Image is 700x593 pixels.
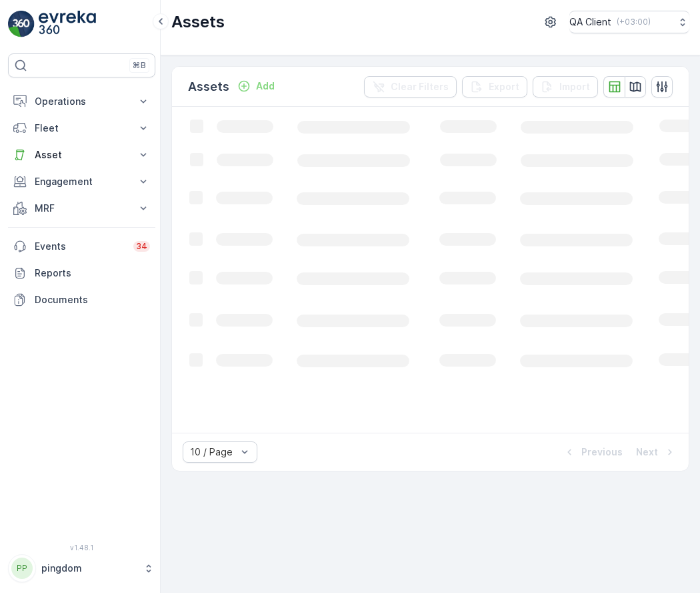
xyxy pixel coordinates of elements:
[8,168,155,195] button: Engagement
[232,78,280,94] button: Add
[533,76,598,97] button: Import
[559,80,590,93] p: Import
[8,233,155,260] a: Events34
[635,444,678,460] button: Next
[8,286,155,313] a: Documents
[8,115,155,142] button: Fleet
[8,195,155,222] button: MRF
[35,175,129,188] p: Engagement
[35,122,129,135] p: Fleet
[581,445,623,459] p: Previous
[561,444,624,460] button: Previous
[188,77,229,96] p: Assets
[8,544,155,552] span: v 1.48.1
[11,558,33,579] div: PP
[462,76,527,97] button: Export
[133,60,146,71] p: ⌘B
[569,15,611,29] p: QA Client
[569,11,689,33] button: QA Client(+03:00)
[35,266,150,280] p: Reports
[636,445,658,459] p: Next
[39,11,96,37] img: logo_light-DOdMpM7g.png
[391,80,449,93] p: Clear Filters
[136,241,147,252] p: 34
[35,148,129,162] p: Asset
[41,562,137,575] p: pingdom
[489,80,519,93] p: Export
[8,142,155,168] button: Asset
[35,95,129,108] p: Operations
[256,79,275,93] p: Add
[35,293,150,307] p: Documents
[364,76,457,97] button: Clear Filters
[8,260,155,286] a: Reports
[171,11,225,33] p: Assets
[8,554,155,582] button: PPpingdom
[8,88,155,115] button: Operations
[35,202,129,215] p: MRF
[8,11,35,37] img: logo
[617,17,651,27] p: ( +03:00 )
[35,240,125,253] p: Events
